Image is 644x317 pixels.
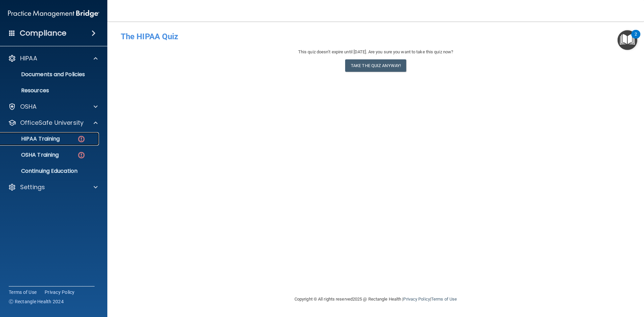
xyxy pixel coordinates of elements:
a: Terms of Use [431,297,457,302]
h4: The HIPAA Quiz [121,32,631,41]
img: danger-circle.6113f641.png [77,151,86,159]
a: HIPAA [8,54,98,62]
div: Copyright © All rights reserved 2025 @ Rectangle Health | | [253,288,498,310]
p: Resources [4,87,96,94]
a: Privacy Policy [45,289,75,296]
img: PMB logo [8,7,99,20]
button: Take the quiz anyway! [345,59,406,72]
p: Settings [20,183,45,191]
a: Terms of Use [9,289,37,296]
p: Documents and Policies [4,71,96,78]
p: OfficeSafe University [20,119,84,127]
a: Settings [8,183,98,191]
img: danger-circle.6113f641.png [77,135,86,143]
div: This quiz doesn’t expire until [DATE]. Are you sure you want to take this quiz now? [121,48,631,56]
p: HIPAA Training [4,136,60,142]
a: OfficeSafe University [8,119,98,127]
div: 2 [635,34,637,43]
h4: Compliance [20,29,66,38]
a: Privacy Policy [403,297,430,302]
p: OSHA [20,103,37,111]
a: OSHA [8,103,98,111]
p: OSHA Training [4,152,59,158]
p: HIPAA [20,54,37,62]
p: Continuing Education [4,168,96,174]
button: Open Resource Center, 2 new notifications [618,30,637,50]
span: Ⓒ Rectangle Health 2024 [9,298,64,305]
